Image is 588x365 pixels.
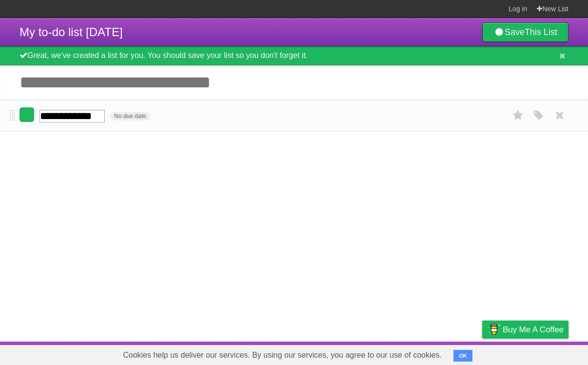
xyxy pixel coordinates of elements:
[436,344,458,363] a: Terms
[453,350,472,362] button: OK
[509,107,528,123] label: Star task
[482,22,568,42] a: SaveThis List
[503,321,564,338] span: Buy me a coffee
[385,344,424,363] a: Developers
[353,344,373,363] a: About
[482,321,568,339] a: Buy me a coffee
[507,344,568,363] a: Suggest a feature
[525,27,557,37] b: This List
[113,345,451,365] span: Cookies help us deliver our services. By using our services, you agree to our use of cookies.
[470,344,495,363] a: Privacy
[487,321,500,338] img: Buy me a coffee
[20,107,34,122] label: Done
[20,25,123,39] span: My to-do list [DATE]
[110,112,150,121] span: No due date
